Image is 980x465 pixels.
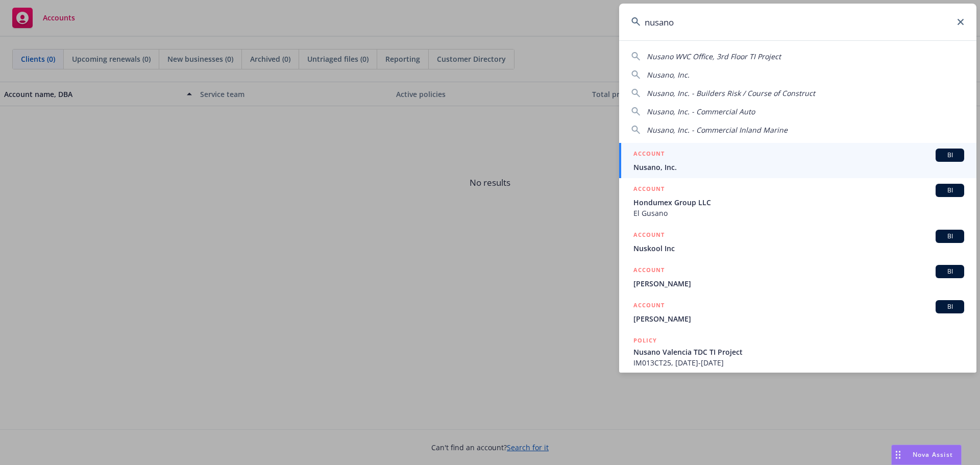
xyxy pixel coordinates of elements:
span: Hondumex Group LLC [633,197,964,208]
span: BI [940,302,960,311]
span: Nuskool Inc [633,243,964,254]
a: ACCOUNTBIHondumex Group LLCEl Gusano [619,178,976,224]
h5: ACCOUNT [633,300,665,312]
span: El Gusano [633,208,964,218]
span: BI [940,151,960,160]
span: Nova Assist [913,450,953,459]
span: BI [940,267,960,276]
span: BI [940,232,960,241]
span: Nusano, Inc. [633,162,964,173]
span: [PERSON_NAME] [633,313,964,324]
div: Drag to move [892,445,904,464]
a: ACCOUNTBI[PERSON_NAME] [619,295,976,330]
h5: POLICY [633,335,657,346]
span: [PERSON_NAME] [633,278,964,289]
input: Search... [619,4,976,40]
span: BI [940,186,960,195]
h5: ACCOUNT [633,184,665,196]
a: POLICYNusano Valencia TDC TI ProjectIM013CT25, [DATE]-[DATE] [619,330,976,374]
span: Nusano, Inc. - Builders Risk / Course of Construct [647,88,815,98]
span: Nusano Valencia TDC TI Project [633,347,964,357]
h5: ACCOUNT [633,149,665,161]
button: Nova Assist [891,445,962,465]
h5: ACCOUNT [633,265,665,277]
a: ACCOUNTBI[PERSON_NAME] [619,259,976,295]
span: Nusano, Inc. - Commercial Inland Marine [647,125,788,135]
h5: ACCOUNT [633,230,665,242]
a: ACCOUNTBINuskool Inc [619,224,976,259]
span: Nusano, Inc. - Commercial Auto [647,107,755,116]
span: Nusano, Inc. [647,70,690,80]
span: IM013CT25, [DATE]-[DATE] [633,357,964,368]
a: ACCOUNTBINusano, Inc. [619,143,976,178]
span: Nusano WVC Office, 3rd Floor TI Project [647,52,781,61]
